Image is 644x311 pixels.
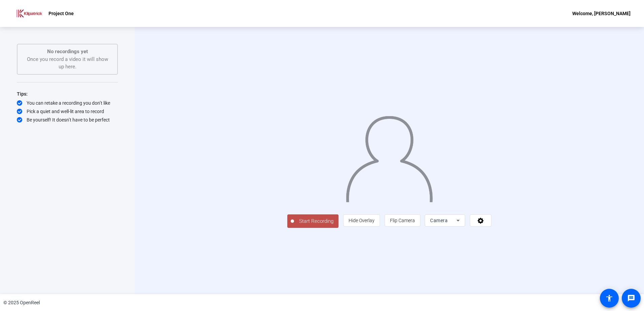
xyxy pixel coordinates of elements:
button: Flip Camera [385,214,420,227]
div: © 2025 OpenReel [3,299,40,306]
div: Pick a quiet and well-lit area to record [17,108,118,115]
div: You can retake a recording you don’t like [17,100,118,106]
div: Tips: [17,90,118,98]
div: Be yourself! It doesn’t have to be perfect [17,116,118,123]
img: overlay [345,110,433,202]
mat-icon: accessibility [605,294,613,302]
button: Start Recording [287,214,339,228]
span: Hide Overlay [349,218,375,223]
mat-icon: message [627,294,635,302]
div: Welcome, [PERSON_NAME] [572,9,631,18]
p: No recordings yet [24,48,110,56]
span: Camera [430,218,448,223]
button: Hide Overlay [343,214,380,227]
span: Flip Camera [390,218,415,223]
img: OpenReel logo [13,7,45,20]
div: Once you record a video it will show up here. [24,48,110,71]
span: Start Recording [294,217,339,225]
p: Project One [49,9,74,18]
